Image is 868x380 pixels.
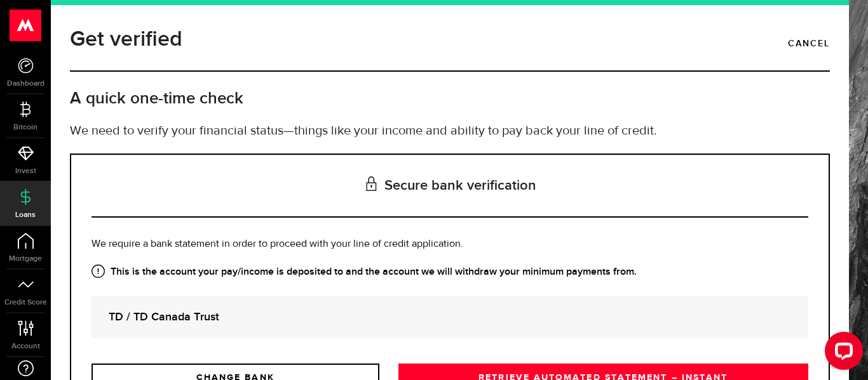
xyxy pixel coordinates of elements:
strong: TD / TD Canada Trust [109,308,791,325]
iframe: LiveChat chat widget [815,327,868,380]
span: We require a bank statement in order to proceed with your line of credit application. [92,239,463,249]
a: Cancel [788,33,830,55]
h2: A quick one-time check [70,88,830,109]
h3: Secure bank verification [92,155,808,218]
strong: This is the account your pay/income is deposited to and the account we will withdraw your minimum... [92,265,808,280]
h1: Get verified [70,23,182,56]
p: We need to verify your financial status—things like your income and ability to pay back your line... [70,122,830,141]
